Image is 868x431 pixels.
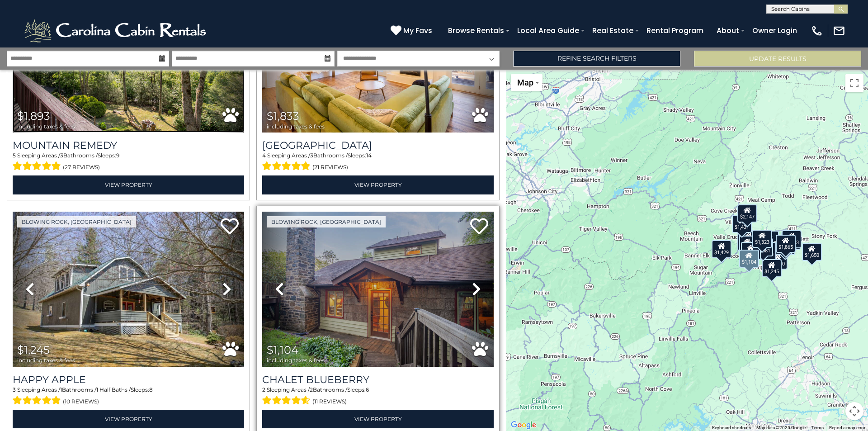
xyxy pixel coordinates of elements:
div: $1,650 [802,243,822,261]
a: Browse Rentals [443,23,509,38]
span: (10 reviews) [63,396,99,407]
span: My Favs [403,25,432,36]
div: $1,482 [739,230,759,248]
div: $1,865 [776,235,796,253]
span: Map data ©2025 Google [756,425,806,430]
img: mail-regular-white.png [833,24,845,37]
button: Update Results [694,51,861,66]
span: (11 reviews) [312,396,347,407]
a: Terms (opens in new tab) [811,425,824,430]
div: Sleeping Areas / Bathrooms / Sleeps: [13,152,244,173]
div: $2,147 [737,204,757,222]
button: Map camera controls [845,402,863,420]
a: Owner Login [748,23,802,38]
a: View Property [262,410,494,428]
span: 9 [116,152,119,159]
div: Sleeping Areas / Bathrooms / Sleeps: [13,386,244,407]
a: Mountain Remedy [13,139,244,152]
a: Rental Program [642,23,708,38]
span: $1,245 [17,343,50,356]
a: Blowing Rock, [GEOGRAPHIC_DATA] [267,216,386,227]
a: Chalet Blueberry [262,374,494,386]
img: thumbnail_163264741.jpeg [262,212,494,367]
div: $1,459 [775,237,795,255]
a: My Favs [391,25,434,37]
span: 3 [13,386,16,393]
span: (27 reviews) [63,161,100,173]
a: Add to favorites [221,217,239,237]
a: Real Estate [588,23,638,38]
div: $811 [739,235,755,253]
span: 2 [310,386,313,393]
span: Map [517,78,533,87]
img: White-1-2.png [23,17,210,44]
span: $1,893 [17,109,50,123]
a: Open this area in Google Maps (opens a new window) [509,419,538,431]
a: View Property [13,175,244,194]
div: $4,683 [782,230,802,248]
img: thumbnail_163268493.jpeg [13,212,244,367]
div: $1,245 [762,259,782,277]
span: 1 Half Baths / [96,386,131,393]
span: including taxes & fees [17,123,75,129]
span: $1,833 [267,109,299,123]
a: Refine Search Filters [513,51,680,66]
a: View Property [262,175,494,194]
a: Local Area Guide [513,23,584,38]
button: Keyboard shortcuts [712,425,751,431]
span: including taxes & fees [17,357,75,363]
div: Sleeping Areas / Bathrooms / Sleeps: [262,152,494,173]
span: 3 [60,152,63,159]
a: Blowing Rock, [GEOGRAPHIC_DATA] [17,216,136,227]
div: $1,431 [732,214,752,232]
span: (21 reviews) [312,161,348,173]
button: Change map style [511,74,542,91]
div: $1,459 [737,233,757,251]
span: 4 [262,152,266,159]
button: Toggle fullscreen view [845,74,863,92]
a: About [712,23,744,38]
span: 6 [366,386,369,393]
a: [GEOGRAPHIC_DATA] [262,139,494,152]
div: $1,081 [753,238,773,256]
span: including taxes & fees [267,123,325,129]
span: 5 [13,152,16,159]
a: Add to favorites [470,217,488,237]
span: 1 [60,386,62,393]
span: 8 [149,386,153,393]
div: $1,277 [741,242,761,260]
span: 3 [310,152,313,159]
div: $1,429 [712,240,731,258]
span: 14 [366,152,372,159]
a: View Property [13,410,244,428]
a: Happy Apple [13,374,244,386]
div: $1,323 [752,230,772,248]
div: $1,104 [739,249,759,267]
span: including taxes & fees [267,357,325,363]
a: Report a map error [829,425,865,430]
span: 2 [262,386,265,393]
img: phone-regular-white.png [811,24,823,37]
div: Sleeping Areas / Bathrooms / Sleeps: [262,386,494,407]
span: $1,104 [267,343,298,356]
img: Google [509,419,538,431]
h3: Hillside Haven [262,139,494,152]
